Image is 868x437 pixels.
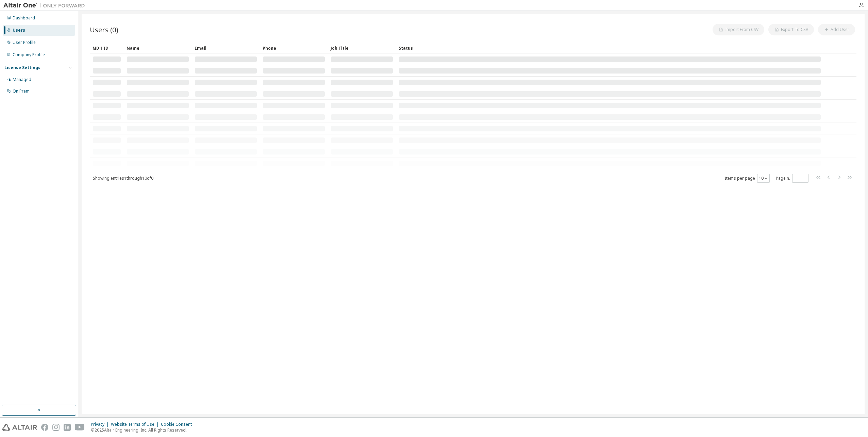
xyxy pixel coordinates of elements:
[161,422,196,427] div: Cookie Consent
[13,88,30,94] div: On Prem
[64,424,71,431] img: linkedin.svg
[13,52,45,58] div: Company Profile
[93,175,153,181] span: Showing entries 1 through 10 of 0
[52,424,60,431] img: instagram.svg
[75,424,85,431] img: youtube.svg
[4,65,40,70] div: License Settings
[91,422,111,427] div: Privacy
[725,174,770,183] span: Items per page
[13,15,35,21] div: Dashboard
[818,24,855,35] button: Add User
[759,176,768,181] button: 10
[776,174,808,183] span: Page n.
[90,25,118,34] span: Users (0)
[13,77,31,82] div: Managed
[111,422,161,427] div: Website Terms of Use
[768,24,814,35] button: Export To CSV
[13,28,25,33] div: Users
[91,427,196,433] p: © 2025 Altair Engineering, Inc. All Rights Reserved.
[195,43,257,53] div: Email
[263,43,325,53] div: Phone
[399,43,821,53] div: Status
[331,43,393,53] div: Job Title
[41,424,48,431] img: facebook.svg
[713,24,764,35] button: Import From CSV
[13,40,36,45] div: User Profile
[93,43,121,53] div: MDH ID
[3,2,88,9] img: Altair One
[127,43,189,53] div: Name
[2,424,37,431] img: altair_logo.svg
